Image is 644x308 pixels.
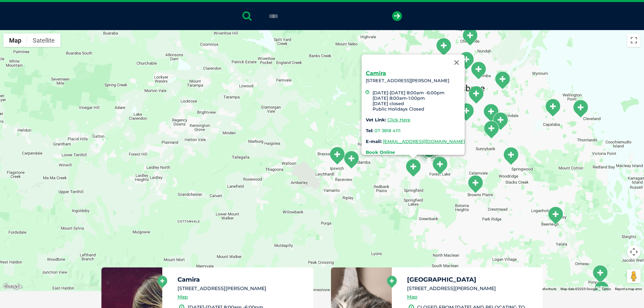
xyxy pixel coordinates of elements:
[27,33,61,47] button: Show satellite imagery
[560,287,597,291] span: Map data ©2025 Google
[593,281,610,300] div: Upper Coomera
[2,282,24,291] img: Google
[601,287,611,291] a: Terms (opens in new tab)
[461,27,478,46] div: Kedron
[502,147,519,165] div: Underwood
[572,99,589,118] div: Cleveland
[547,206,564,225] div: Beenleigh
[482,103,499,122] div: Mount Gravatt
[407,277,537,283] h5: [GEOGRAPHIC_DATA]
[365,139,381,144] strong: E-mail:
[365,70,386,76] a: Camira
[329,146,345,165] div: Ipswich
[387,117,410,122] a: Click Here
[492,112,509,131] div: Wishart Road
[467,175,484,193] div: Browns Plains
[627,33,641,47] button: Toggle fullscreen view
[3,33,27,47] button: Show street map
[494,71,511,90] div: Cannon Hill
[483,120,500,139] div: Kessels Rd/Macgregor
[372,90,464,112] li: [DATE]-[DATE] 8:00am -6:00pm [DATE] 8:00am-1:00pm [DATE] closed ﻿Public Holidays ﻿Closed
[615,287,642,291] a: Report a map error
[365,71,464,155] div: [STREET_ADDRESS][PERSON_NAME]
[365,128,373,133] strong: Tel:
[374,128,400,133] a: 07 3818 4111
[365,117,386,122] strong: Vet Link:
[177,277,307,283] h5: Camira
[458,51,475,70] div: Windsor
[405,159,422,177] div: Camira
[407,285,537,292] li: [STREET_ADDRESS][PERSON_NAME]
[177,293,188,301] a: Map
[468,86,484,104] div: Woolloongabba
[627,245,641,259] button: Map camera controls
[365,149,395,155] a: Book Online
[627,269,641,283] button: Drag Pegman onto the map to open Street View
[470,61,487,80] div: Teneriffe
[343,150,360,169] div: Silkstone-Booval
[177,285,307,292] li: [STREET_ADDRESS][PERSON_NAME]
[544,98,561,117] div: Capalaba
[431,156,448,175] div: Forest Lake Village
[435,38,452,56] div: Mitchelton
[2,282,24,291] a: Open this area in Google Maps (opens a new window)
[592,265,609,283] div: Pimpama
[407,293,418,301] a: Map
[458,103,475,121] div: Moorooka
[448,54,464,71] button: Close
[383,139,464,144] a: [EMAIL_ADDRESS][DOMAIN_NAME]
